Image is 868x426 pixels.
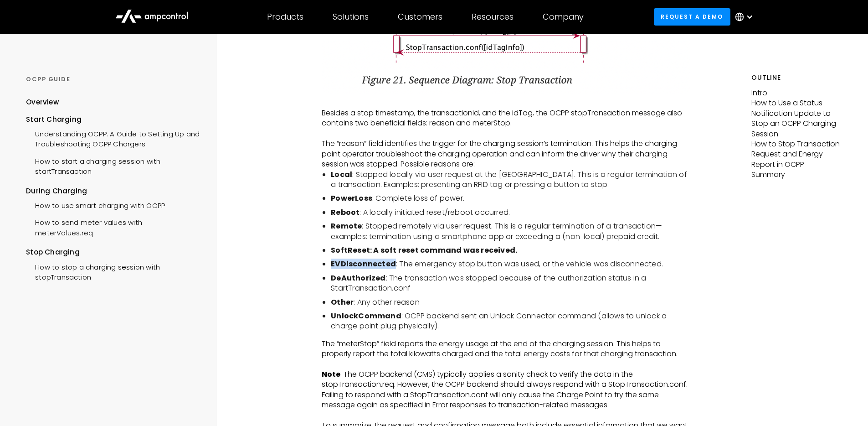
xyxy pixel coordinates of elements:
[333,12,369,22] div: Solutions
[26,97,59,107] div: Overview
[472,12,514,22] div: Resources
[751,170,842,180] p: Summary
[26,75,200,83] div: OCPP GUIDE
[331,297,354,307] strong: Other
[543,12,584,22] div: Company
[267,12,303,22] div: Products
[26,97,59,114] a: Overview
[331,259,396,269] strong: EVDisconnected
[751,98,842,139] p: How to Use a Status Notification Update to Stop an OCPP Charging Session
[322,139,690,169] p: The “reason” field identifies the trigger for the charging session’s termination. This helps the ...
[331,221,362,231] strong: Remote
[654,8,730,25] a: Request a demo
[26,258,200,285] a: How to stop a charging session with stopTransaction
[331,208,690,218] li: : A locally initiated reset/reboot occurred.
[322,108,690,129] p: Besides a stop timestamp, the transactionId, and the idTag, the OCPP stopTransaction message also...
[751,139,842,170] p: How to Stop Transaction Request and Energy Report in OCPP
[331,273,690,294] li: : The transaction was stopped because of the authorization status in a StartTransaction.conf
[331,193,372,203] strong: PowerLoss
[26,152,200,179] a: How to start a charging session with startTransaction
[26,114,200,125] div: Start Charging
[322,98,690,108] p: ‍
[331,221,690,242] li: : Stopped remotely via user request. This is a regular termination of a transaction—examples: ter...
[331,259,690,269] li: : The emergency stop button was used, or the vehicle was disconnected.
[331,311,401,321] strong: UnlockCommand
[331,193,690,203] li: : Complete loss of power.
[26,125,200,152] a: Understanding OCPP: A Guide to Setting Up and Troubleshooting OCPP Chargers
[331,273,385,283] strong: DeAuthorized
[26,247,200,257] div: Stop Charging
[322,369,340,379] strong: Note
[331,169,352,180] strong: Local
[322,359,690,369] p: ‍
[398,12,442,22] div: Customers
[331,207,360,218] strong: Reboot
[331,245,517,255] strong: SoftReset: A soft reset command was received.
[751,73,842,83] h5: Outline
[751,88,842,98] p: Intro
[322,129,690,139] p: ‍
[26,213,200,240] a: How to send meter values with meterValues.req
[322,339,690,359] p: The “meterStop” field reports the energy usage at the end of the charging session. This helps to ...
[26,186,200,196] div: During Charging
[331,297,690,307] li: : Any other reason
[26,196,165,213] a: How to use smart charging with OCPP
[322,410,690,421] p: ‍
[322,369,690,410] p: : The OCPP backend (CMS) typically applies a sanity check to verify the data in the stopTransacti...
[331,170,690,190] li: : Stopped locally via user request at the [GEOGRAPHIC_DATA]. This is a regular termination of a t...
[331,311,690,332] li: : OCPP backend sent an Unlock Connector command (allows to unlock a charge point plug physically).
